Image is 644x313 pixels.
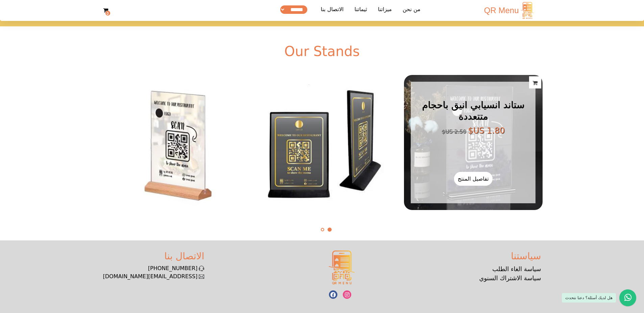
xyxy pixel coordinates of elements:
[375,5,395,16] a: ميزاتنا
[103,272,198,281] a: [EMAIL_ADDRESS][DOMAIN_NAME]
[148,265,198,271] span: [PHONE_NUMBER]
[519,2,536,19] img: logo
[400,5,423,16] a: من نحن
[352,5,370,16] a: ثيماتنا
[148,264,198,272] a: [PHONE_NUMBER]
[325,251,359,284] img: logo
[562,293,616,303] div: هل لديك أسئلة؟ دعنا نتحدث
[411,99,535,122] h3: ستاند انسيابي انيق باحجام متتعددة
[442,128,466,136] span: ‏2.50 US$
[103,251,205,262] h3: الاتصال بنا
[454,172,493,186] a: تفاصيل المنتج
[479,251,541,262] h3: سياستنا
[492,265,541,272] a: سياسة الغاء الطلب
[318,5,347,16] a: الاتصال بنا
[529,76,541,88] a: Add to cart
[484,4,519,17] span: QR Menu
[105,11,110,16] strong: 0
[484,0,536,21] a: QR Menu
[468,126,505,135] span: ‏1.80 US$
[103,43,541,59] h1: Our Stands
[479,275,541,282] a: سياسة الاشتراك السنوي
